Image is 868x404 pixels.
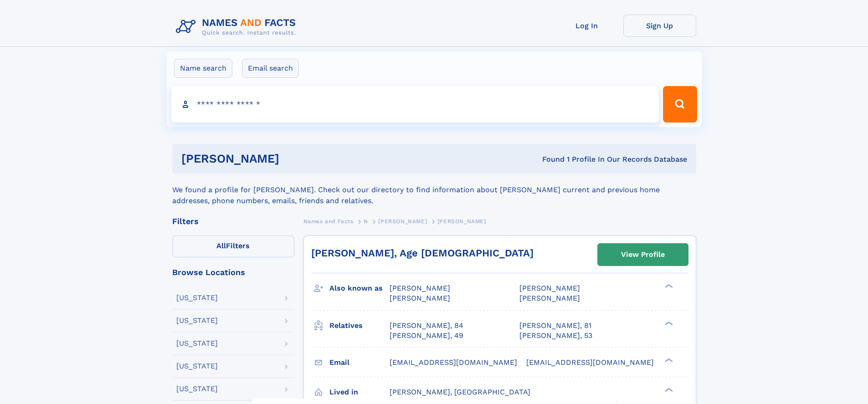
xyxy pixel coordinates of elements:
[390,284,450,292] span: [PERSON_NAME]
[181,153,411,164] h1: [PERSON_NAME]
[663,357,673,363] div: ❯
[437,218,486,225] span: [PERSON_NAME]
[623,15,696,37] a: Sign Up
[390,321,463,331] a: [PERSON_NAME], 84
[303,215,354,227] a: Names and Facts
[174,59,232,78] label: Name search
[663,387,673,393] div: ❯
[663,86,697,123] button: Search Button
[176,294,218,302] div: [US_STATE]
[171,86,659,123] input: search input
[378,218,427,225] span: [PERSON_NAME]
[390,388,530,396] span: [PERSON_NAME], [GEOGRAPHIC_DATA]
[390,331,463,341] a: [PERSON_NAME], 49
[329,355,390,370] h3: Email
[364,215,368,227] a: N
[176,340,218,347] div: [US_STATE]
[411,154,687,164] div: Found 1 Profile In Our Records Database
[378,215,427,227] a: [PERSON_NAME]
[390,294,450,302] span: [PERSON_NAME]
[216,241,226,250] span: All
[176,363,218,370] div: [US_STATE]
[172,217,294,225] div: Filters
[311,247,534,259] a: [PERSON_NAME], Age [DEMOGRAPHIC_DATA]
[390,358,517,367] span: [EMAIL_ADDRESS][DOMAIN_NAME]
[526,358,654,367] span: [EMAIL_ADDRESS][DOMAIN_NAME]
[329,384,390,400] h3: Lived in
[598,244,688,266] a: View Profile
[364,218,368,225] span: N
[663,283,673,289] div: ❯
[176,385,218,393] div: [US_STATE]
[519,284,580,292] span: [PERSON_NAME]
[172,235,294,257] label: Filters
[519,294,580,302] span: [PERSON_NAME]
[519,331,592,341] a: [PERSON_NAME], 53
[621,244,665,265] div: View Profile
[329,318,390,333] h3: Relatives
[519,321,591,331] a: [PERSON_NAME], 81
[172,174,696,206] div: We found a profile for [PERSON_NAME]. Check out our directory to find information about [PERSON_N...
[172,268,294,276] div: Browse Locations
[550,15,623,37] a: Log In
[242,59,299,78] label: Email search
[176,317,218,324] div: [US_STATE]
[329,281,390,296] h3: Also known as
[663,320,673,326] div: ❯
[172,15,303,39] img: Logo Names and Facts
